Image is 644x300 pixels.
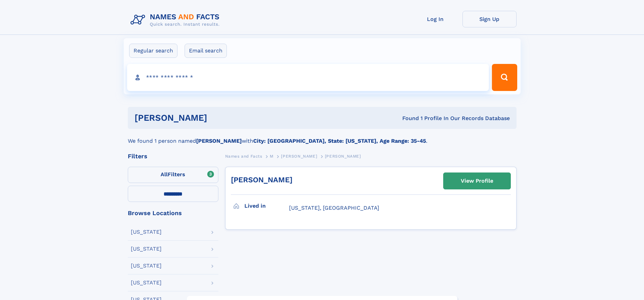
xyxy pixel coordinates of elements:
[408,11,462,27] a: Log In
[231,176,292,184] a: [PERSON_NAME]
[270,152,273,160] a: M
[129,44,177,58] label: Regular search
[185,44,227,58] label: Email search
[305,115,510,122] div: Found 1 Profile In Our Records Database
[131,229,162,235] div: [US_STATE]
[281,154,317,159] span: [PERSON_NAME]
[462,11,517,27] a: Sign Up
[289,205,379,211] span: [US_STATE], [GEOGRAPHIC_DATA]
[225,152,262,160] a: Names and Facts
[281,152,317,160] a: [PERSON_NAME]
[128,129,517,145] div: We found 1 person named with .
[161,171,168,178] span: All
[131,246,162,252] div: [US_STATE]
[253,138,426,144] b: City: [GEOGRAPHIC_DATA], State: [US_STATE], Age Range: 35-45
[244,200,289,212] h3: Lived in
[131,280,162,285] div: [US_STATE]
[492,64,517,91] button: Search Button
[196,138,242,144] b: [PERSON_NAME]
[128,153,218,159] div: Filters
[131,263,162,269] div: [US_STATE]
[135,114,305,122] h1: [PERSON_NAME]
[127,64,489,91] input: search input
[325,154,361,159] span: [PERSON_NAME]
[128,11,225,29] img: Logo Names and Facts
[270,154,273,159] span: M
[444,173,510,189] a: View Profile
[128,167,218,183] label: Filters
[128,210,218,216] div: Browse Locations
[461,173,493,189] div: View Profile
